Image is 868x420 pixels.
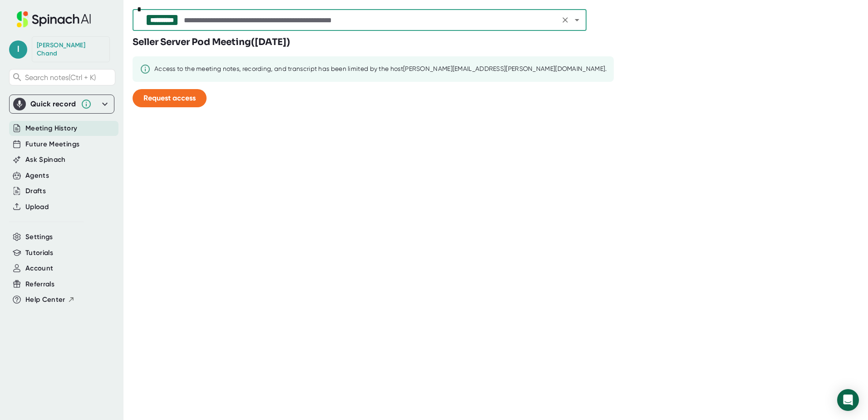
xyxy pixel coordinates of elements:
[25,155,66,165] button: Ask Spinach
[25,73,96,82] span: Search notes (Ctrl + K)
[133,35,290,49] h3: Seller Server Pod Meeting ( [DATE] )
[143,94,196,102] span: Request access
[9,40,27,59] span: l
[25,170,49,181] button: Agents
[837,389,859,411] div: Open Intercom Messenger
[25,295,75,305] button: Help Center
[25,248,53,258] button: Tutorials
[37,41,105,57] div: Laura Chand
[559,14,572,26] button: Clear
[25,123,77,134] button: Meeting History
[25,202,49,212] button: Upload
[30,100,76,109] div: Quick record
[154,65,607,73] div: Access to the meeting notes, recording, and transcript has been limited by the host [PERSON_NAME]...
[571,14,583,26] button: Open
[25,186,46,196] button: Drafts
[25,139,79,150] button: Future Meetings
[25,279,54,290] button: Referrals
[25,232,53,242] button: Settings
[25,263,53,274] button: Account
[13,95,110,113] div: Quick record
[25,295,65,305] span: Help Center
[133,89,207,107] button: Request access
